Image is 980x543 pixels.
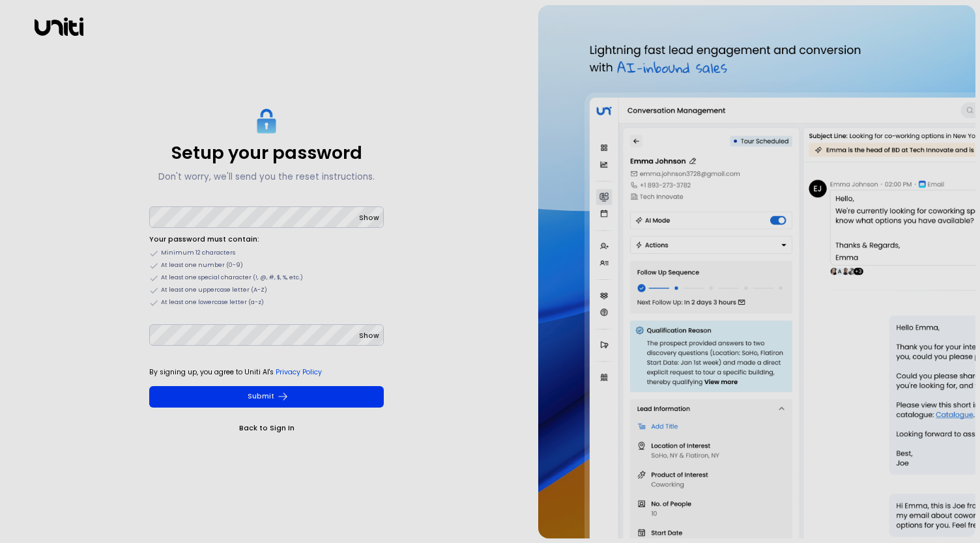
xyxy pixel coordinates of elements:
[149,386,384,408] button: Submit
[161,298,264,307] span: At least one lowercase letter (a-z)
[161,249,235,258] span: Minimum 12 characters
[161,273,303,283] span: At least one special character (!, @, #, $, %, etc.)
[158,169,375,185] p: Don't worry, we'll send you the reset instructions.
[171,142,362,163] p: Setup your password
[149,233,384,246] li: Your password must contain:
[359,213,379,223] span: Show
[359,212,379,225] button: Show
[161,286,267,295] span: At least one uppercase letter (A-Z)
[359,331,379,341] span: Show
[149,422,384,435] a: Back to Sign In
[149,366,384,379] p: By signing up, you agree to Uniti AI's
[276,367,322,377] a: Privacy Policy
[359,329,379,342] button: Show
[161,261,243,270] span: At least one number (0-9)
[538,5,975,538] img: auth-hero.png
